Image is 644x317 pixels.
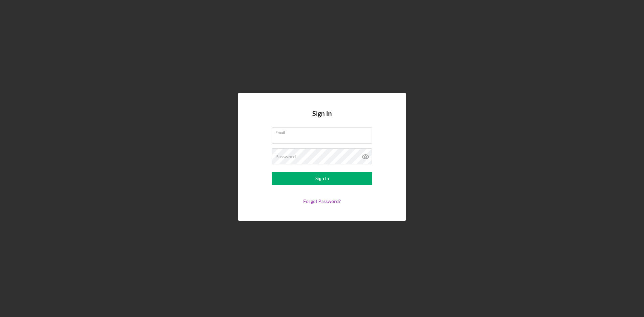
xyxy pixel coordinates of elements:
label: Email [275,128,372,135]
label: Password [275,154,296,159]
div: Sign In [315,172,329,185]
h4: Sign In [312,110,332,127]
button: Sign In [272,172,372,185]
a: Forgot Password? [303,198,341,204]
